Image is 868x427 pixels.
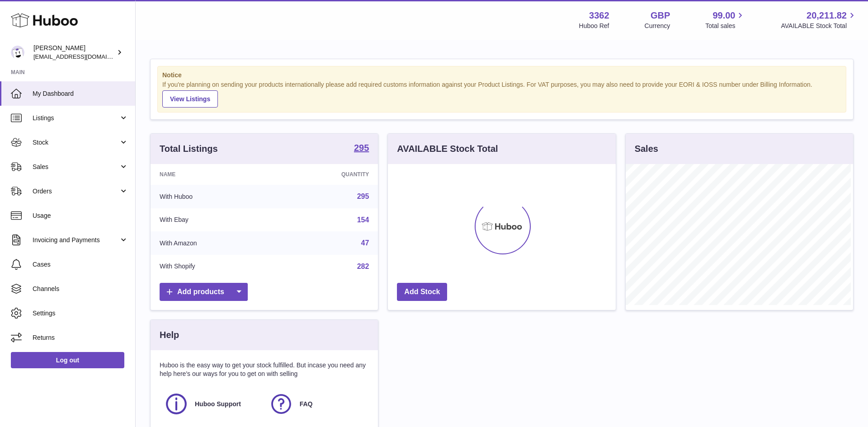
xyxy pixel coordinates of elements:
span: FAQ [300,400,313,408]
h3: Help [160,329,179,341]
a: Add products [160,283,248,301]
span: My Dashboard [33,89,128,98]
span: Sales [33,163,119,171]
td: With Huboo [151,185,275,208]
span: Cases [33,260,128,269]
a: 295 [354,143,369,154]
strong: GBP [651,9,670,22]
h3: Total Listings [160,143,218,155]
h3: Sales [635,143,658,155]
a: Huboo Support [164,392,260,416]
span: [EMAIL_ADDRESS][DOMAIN_NAME] [33,53,133,60]
a: FAQ [269,392,365,416]
span: Returns [33,333,128,342]
strong: 3362 [589,9,609,22]
th: Quantity [275,164,378,185]
div: Huboo Ref [579,22,609,30]
td: With Shopify [151,255,275,278]
a: View Listings [162,90,218,108]
span: Usage [33,211,128,220]
span: Listings [33,114,119,122]
span: Invoicing and Payments [33,236,119,244]
div: Currency [645,22,670,30]
td: With Ebay [151,208,275,232]
span: Orders [33,187,119,196]
span: Stock [33,138,119,147]
span: Settings [33,309,128,318]
div: If you're planning on sending your products internationally please add required customs informati... [162,80,841,108]
strong: 295 [354,143,369,152]
a: 282 [357,263,369,270]
a: 47 [361,239,369,247]
span: 20,211.82 [807,9,847,22]
a: 295 [357,192,369,200]
a: 154 [357,216,369,224]
a: Add Stock [397,283,447,301]
a: 99.00 Total sales [705,9,745,30]
p: Huboo is the easy way to get your stock fulfilled. But incase you need any help here's our ways f... [160,361,369,378]
span: AVAILABLE Stock Total [781,22,857,30]
a: Log out [11,352,124,368]
a: 20,211.82 AVAILABLE Stock Total [781,9,857,30]
span: Huboo Support [195,400,241,408]
th: Name [151,164,275,185]
h3: AVAILABLE Stock Total [397,143,498,155]
td: With Amazon [151,231,275,255]
img: internalAdmin-3362@internal.huboo.com [11,46,24,59]
span: Total sales [705,22,745,30]
div: [PERSON_NAME] [33,44,115,61]
span: Channels [33,285,128,293]
strong: Notice [162,71,841,80]
span: 99.00 [712,9,735,22]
